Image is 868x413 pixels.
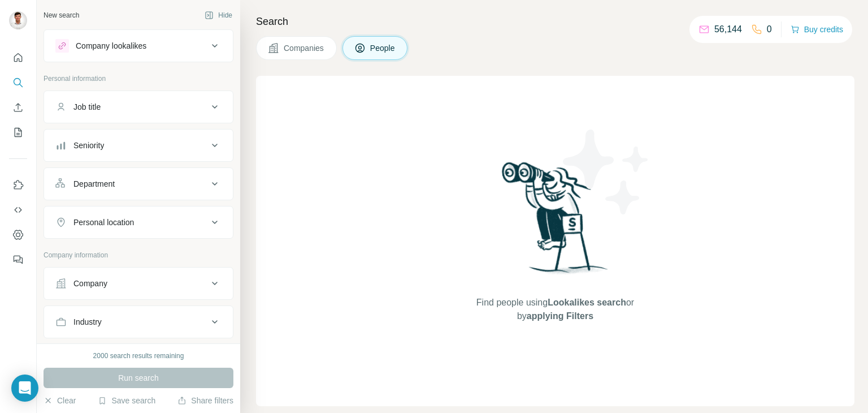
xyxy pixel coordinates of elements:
[9,72,27,93] button: Search
[177,395,233,406] button: Share filters
[9,97,27,118] button: Enrich CSV
[465,296,645,323] span: Find people using or by
[76,40,146,51] div: Company lookalikes
[73,140,104,151] div: Seniority
[555,121,657,223] img: Surfe Illustration - Stars
[44,270,233,297] button: Company
[714,23,742,36] p: 56,144
[73,178,115,190] div: Department
[9,200,27,220] button: Use Surfe API
[9,225,27,245] button: Dashboard
[44,93,233,121] button: Job title
[44,250,233,260] p: Company information
[767,23,772,36] p: 0
[791,21,843,37] button: Buy credits
[9,11,27,29] img: Avatar
[9,249,27,270] button: Feedback
[44,170,233,197] button: Department
[73,101,101,113] div: Job title
[497,159,614,285] img: Surfe Illustration - Woman searching with binoculars
[98,395,155,406] button: Save search
[44,32,233,59] button: Company lookalikes
[44,395,76,406] button: Clear
[9,48,27,68] button: Quick start
[11,375,38,402] div: Open Intercom Messenger
[527,311,593,321] span: applying Filters
[9,175,27,195] button: Use Surfe on LinkedIn
[73,217,134,228] div: Personal location
[44,10,79,20] div: New search
[73,316,102,328] div: Industry
[284,42,325,54] span: Companies
[44,209,233,236] button: Personal location
[44,74,233,84] p: Personal information
[256,14,854,29] h4: Search
[73,278,107,289] div: Company
[44,308,233,335] button: Industry
[44,132,233,159] button: Seniority
[93,351,184,361] div: 2000 search results remaining
[197,7,240,24] button: Hide
[548,298,626,307] span: Lookalikes search
[9,122,27,143] button: My lists
[370,42,396,54] span: People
